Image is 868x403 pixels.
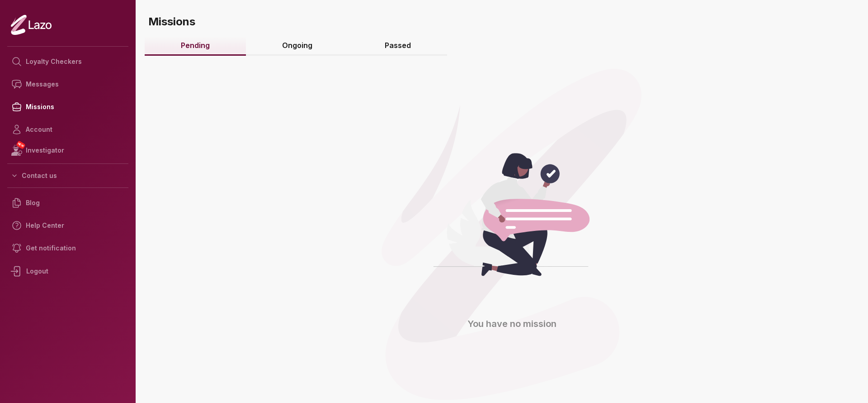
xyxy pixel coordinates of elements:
[246,36,349,56] a: Ongoing
[7,259,128,283] div: Logout
[7,214,128,237] a: Help Center
[7,192,128,214] a: Blog
[7,50,128,73] a: Loyalty Checkers
[7,118,128,141] a: Account
[16,140,26,149] span: NEW
[145,36,246,56] a: Pending
[7,168,128,184] button: Contact us
[349,36,447,56] a: Passed
[7,73,128,96] a: Messages
[7,237,128,259] a: Get notification
[7,96,128,118] a: Missions
[7,141,128,160] a: NEWInvestigator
